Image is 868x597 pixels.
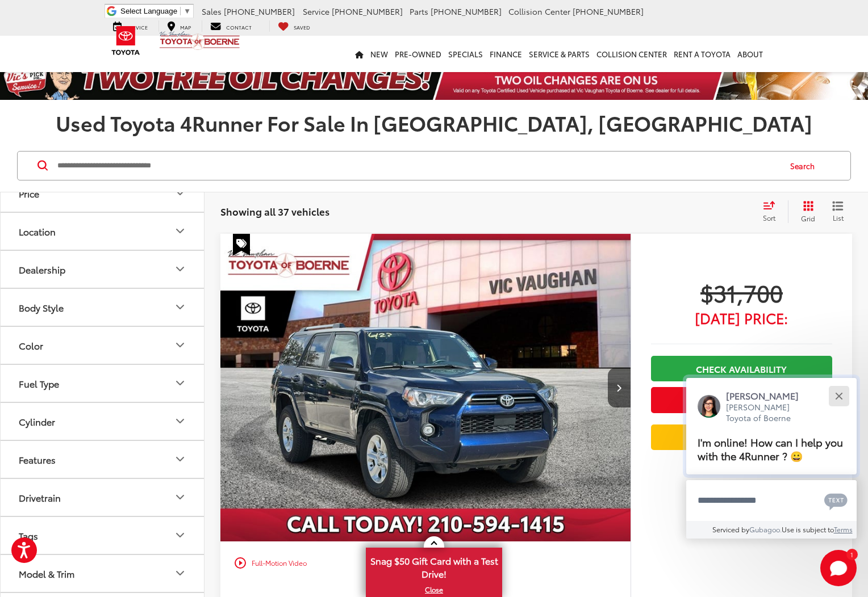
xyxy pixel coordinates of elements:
[120,7,191,15] a: Select Language​
[1,213,205,250] button: LocationLocation
[173,186,187,200] div: Price
[651,278,832,306] span: $31,700
[294,23,310,31] span: Saved
[19,492,61,503] div: Drivetrain
[757,200,788,223] button: Select sort value
[1,479,205,516] button: DrivetrainDrivetrain
[202,20,260,32] a: Contact
[782,524,834,534] span: Use is subject to
[220,204,329,218] span: Showing all 37 vehicles
[173,262,187,276] div: Dealership
[486,36,525,72] a: Finance
[202,6,222,17] span: Sales
[1,251,205,288] button: DealershipDealership
[19,378,59,389] div: Fuel Type
[820,550,857,586] button: Toggle Chat Window
[525,36,593,72] a: Service & Parts: Opens in a new tab
[821,487,851,513] button: Chat with SMS
[1,365,205,402] button: Fuel TypeFuel Type
[220,234,632,543] img: 2023 Toyota 4Runner SR5
[19,302,64,313] div: Body Style
[445,36,486,72] a: Specials
[180,7,181,15] span: ​
[105,22,147,59] img: Toyota
[173,338,187,352] div: Color
[832,213,844,222] span: List
[19,454,56,465] div: Features
[763,213,775,222] span: Sort
[303,6,329,17] span: Service
[573,6,644,17] span: [PHONE_NUMBER]
[834,524,853,534] a: Terms
[410,6,428,17] span: Parts
[173,300,187,314] div: Body Style
[269,20,319,32] a: My Saved Vehicles
[686,480,857,521] textarea: Type your message
[651,387,832,413] button: Get Price Now
[19,568,74,579] div: Model & Trim
[391,36,445,72] a: Pre-Owned
[19,188,39,199] div: Price
[686,378,857,539] div: Close[PERSON_NAME][PERSON_NAME] Toyota of BoerneI'm online! How can I help you with the 4Runner ?...
[120,7,177,15] span: Select Language
[698,434,843,463] span: I'm online! How can I help you with the 4Runner ? 😀
[367,549,501,583] span: Snag $50 Gift Card with a Test Drive!
[508,6,570,17] span: Collision Center
[19,264,65,275] div: Dealership
[726,389,810,402] p: [PERSON_NAME]
[56,152,779,179] input: Search by Make, Model, or Keyword
[159,31,240,51] img: Vic Vaughan Toyota of Boerne
[1,403,205,440] button: CylinderCylinder
[749,524,782,534] a: Gubagoo.
[352,36,367,72] a: Home
[726,402,810,424] p: [PERSON_NAME] Toyota of Boerne
[173,452,187,466] div: Features
[1,517,205,554] button: TagsTags
[367,36,391,72] a: New
[608,368,631,407] button: Next image
[173,224,187,238] div: Location
[801,213,815,223] span: Grid
[651,424,832,450] a: Value Your Trade
[712,524,749,534] span: Serviced by
[158,20,199,32] a: Map
[19,226,56,237] div: Location
[332,6,403,17] span: [PHONE_NUMBER]
[1,175,205,212] button: PricePrice
[105,20,156,32] a: Service
[173,414,187,428] div: Cylinder
[651,356,832,381] a: Check Availability
[820,550,857,586] svg: Start Chat
[850,552,853,557] span: 1
[19,530,38,541] div: Tags
[19,416,55,427] div: Cylinder
[224,6,295,17] span: [PHONE_NUMBER]
[19,340,43,351] div: Color
[233,234,250,255] span: Special
[824,200,852,223] button: List View
[431,6,502,17] span: [PHONE_NUMBER]
[734,36,766,72] a: About
[824,492,848,510] svg: Text
[173,528,187,542] div: Tags
[593,36,670,72] a: Collision Center
[670,36,734,72] a: Rent a Toyota
[220,234,632,541] div: 2023 Toyota 4Runner SR5 0
[827,384,851,408] button: Close
[183,7,191,15] span: ▼
[173,376,187,390] div: Fuel Type
[1,555,205,592] button: Model & TrimModel & Trim
[1,289,205,326] button: Body StyleBody Style
[1,327,205,364] button: ColorColor
[173,490,187,504] div: Drivetrain
[788,200,824,223] button: Grid View
[173,566,187,580] div: Model & Trim
[1,441,205,478] button: FeaturesFeatures
[220,234,632,541] a: 2023 Toyota 4Runner SR52023 Toyota 4Runner SR52023 Toyota 4Runner SR52023 Toyota 4Runner SR5
[651,312,832,323] span: [DATE] Price:
[779,152,831,180] button: Search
